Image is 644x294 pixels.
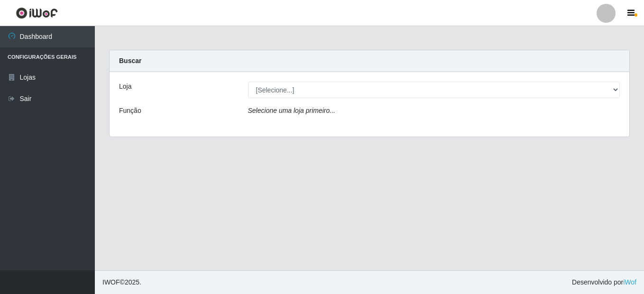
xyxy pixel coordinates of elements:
label: Função [119,106,141,116]
strong: Buscar [119,57,141,64]
a: iWof [623,278,636,286]
span: © 2025 . [102,277,141,287]
label: Loja [119,82,131,92]
span: Desenvolvido por [572,277,636,287]
span: IWOF [102,278,120,286]
img: CoreUI Logo [16,7,58,19]
i: Selecione uma loja primeiro... [248,107,335,114]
